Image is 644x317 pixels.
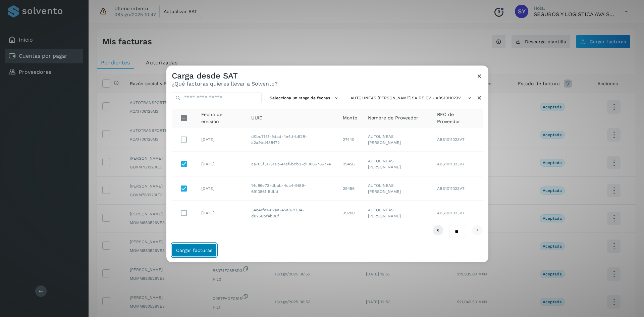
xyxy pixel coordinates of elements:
span: Monto [343,114,357,121]
td: ca765f51-31a2-47ef-bcb2-d10066786774 [246,152,337,176]
td: ABS1011023V7 [432,127,483,152]
button: AUTOLINEAS [PERSON_NAME] SA DE CV - ABS1011023V... [348,92,476,103]
td: [DATE] [196,152,246,176]
td: ABS1011023V7 [432,176,483,201]
td: ABS1011023V7 [432,201,483,225]
td: AUTOLINEAS [PERSON_NAME] [363,176,432,201]
td: AUTOLINEAS [PERSON_NAME] [363,152,432,176]
td: 39200 [337,201,363,225]
td: 29456 [337,152,363,176]
h3: Carga desde SAT [172,71,278,81]
td: 14c86e73-dbab-4ca4-96f9-6910861f5dbd [246,176,337,201]
td: AUTOLINEAS [PERSON_NAME] [363,201,432,225]
p: ¿Qué facturas quieres llevar a Solvento? [172,81,278,87]
td: [DATE] [196,201,246,225]
td: 27440 [337,127,363,152]
button: Selecciona un rango de fechas [267,92,342,103]
span: RFC de Proveedor [437,111,478,125]
td: d0bc7f51-9dad-4e4d-b928-a2a9bd438472 [246,127,337,152]
td: [DATE] [196,127,246,152]
td: [DATE] [196,176,246,201]
td: ABS1011023V7 [432,152,483,176]
span: Fecha de emisión [201,111,240,125]
button: Cargar facturas [172,244,217,257]
td: AUTOLINEAS [PERSON_NAME] [363,127,432,152]
span: UUID [251,114,263,121]
td: 34c41fe1-62aa-45a8-9704-d8258bf4b98f [246,201,337,225]
td: 29456 [337,176,363,201]
span: Nombre de Proveedor [368,114,418,121]
span: Cargar facturas [176,248,212,253]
